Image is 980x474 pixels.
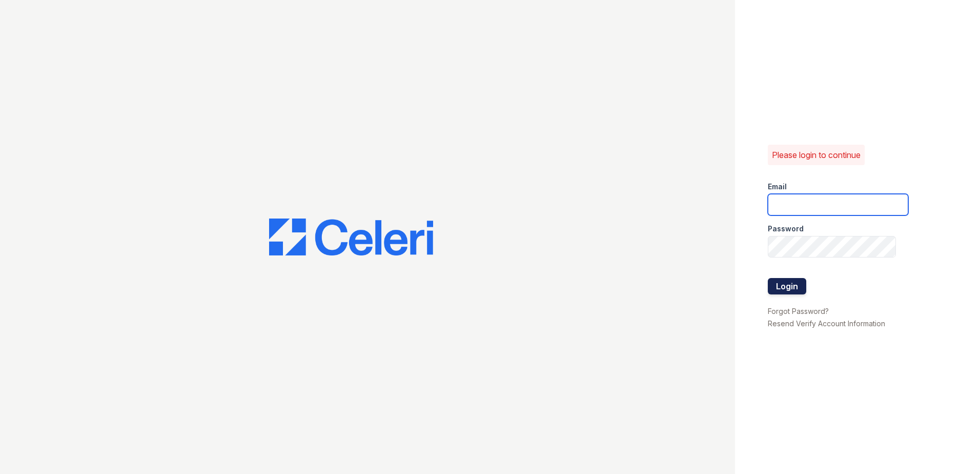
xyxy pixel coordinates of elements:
[269,219,433,255] img: CE_Logo_Blue-a8612792a0a2168367f1c8372b55b34899dd931a85d93a1a3d3e32e68fde9ad4.png
[768,224,804,234] label: Password
[768,278,806,294] button: Login
[768,319,885,328] a: Resend Verify Account Information
[768,307,829,315] a: Forgot Password?
[768,182,787,192] label: Email
[772,149,861,161] p: Please login to continue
